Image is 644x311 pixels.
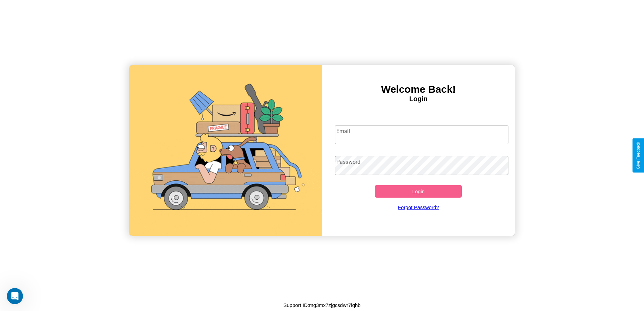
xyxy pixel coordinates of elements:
[636,142,641,169] div: Give Feedback
[129,65,322,236] img: gif
[375,185,462,198] button: Login
[332,198,505,217] a: Forgot Password?
[283,301,360,310] p: Support ID: mg3mx7zjgcsdwr7iqhb
[322,84,515,95] h3: Welcome Back!
[7,288,23,304] iframe: Intercom live chat
[322,95,515,103] h4: Login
